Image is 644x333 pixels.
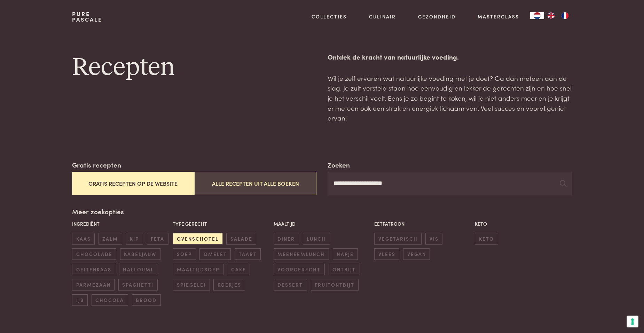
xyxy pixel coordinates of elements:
[544,12,572,19] ul: Language list
[72,279,115,291] span: parmezaan
[173,264,223,275] span: maaltijdsoep
[369,13,396,20] a: Culinair
[312,13,347,20] a: Collecties
[99,233,122,245] span: zalm
[558,12,572,19] a: FR
[274,264,325,275] span: voorgerecht
[374,220,471,227] p: Eetpatroon
[72,220,169,227] p: Ingrediënt
[425,233,442,245] span: vis
[475,220,572,227] p: Keto
[475,233,498,245] span: keto
[328,160,350,170] label: Zoeken
[227,264,250,275] span: cake
[92,294,128,306] span: chocola
[213,279,245,291] span: koekjes
[226,233,256,245] span: salade
[173,233,222,245] span: ovenschotel
[544,12,558,19] a: EN
[173,248,196,260] span: soep
[274,279,307,291] span: dessert
[194,172,316,195] button: Alle recepten uit alle boeken
[72,264,115,275] span: geitenkaas
[72,172,194,195] button: Gratis recepten op de website
[72,52,316,83] h1: Recepten
[530,12,544,19] a: NL
[627,316,638,327] button: Uw voorkeuren voor toestemming voor trackingtechnologieën
[374,233,422,245] span: vegetarisch
[530,12,544,19] div: Language
[173,220,270,227] p: Type gerecht
[328,73,572,123] p: Wil je zelf ervaren wat natuurlijke voeding met je doet? Ga dan meteen aan de slag. Je zult verst...
[328,52,459,61] strong: Ontdek de kracht van natuurlijke voeding.
[147,233,168,245] span: feta
[132,294,161,306] span: brood
[418,13,456,20] a: Gezondheid
[235,248,261,260] span: taart
[403,248,430,260] span: vegan
[72,248,116,260] span: chocolade
[118,279,158,291] span: spaghetti
[374,248,399,260] span: vlees
[333,248,358,260] span: hapje
[274,220,371,227] p: Maaltijd
[119,264,157,275] span: halloumi
[173,279,210,291] span: spiegelei
[329,264,360,275] span: ontbijt
[274,233,299,245] span: diner
[199,248,231,260] span: omelet
[72,11,102,22] a: PurePascale
[126,233,143,245] span: kip
[120,248,160,260] span: kabeljauw
[72,233,95,245] span: kaas
[530,12,572,19] aside: Language selected: Nederlands
[72,160,121,170] label: Gratis recepten
[274,248,329,260] span: meeneemlunch
[303,233,330,245] span: lunch
[478,13,519,20] a: Masterclass
[311,279,359,291] span: fruitontbijt
[72,294,88,306] span: ijs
